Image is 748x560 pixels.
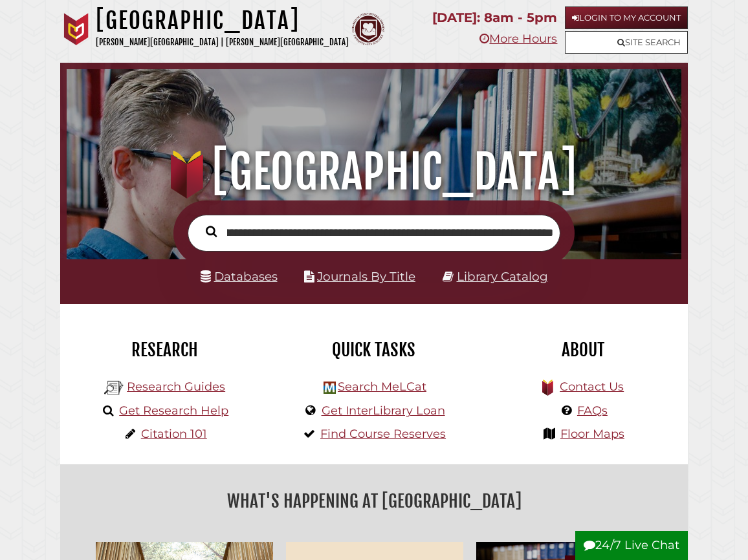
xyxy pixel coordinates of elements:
[201,269,278,284] a: Databases
[432,6,557,29] p: [DATE]: 8am - 5pm
[577,404,608,418] a: FAQs
[320,427,446,441] a: Find Course Reserves
[352,13,384,45] img: Calvin Theological Seminary
[206,226,217,238] i: Search
[60,13,93,45] img: Calvin University
[489,339,678,361] h2: About
[96,6,349,35] h1: [GEOGRAPHIC_DATA]
[324,382,336,394] img: Hekman Library Logo
[565,31,688,54] a: Site Search
[70,486,678,516] h2: What's Happening at [GEOGRAPHIC_DATA]
[119,404,228,418] a: Get Research Help
[104,378,124,398] img: Hekman Library Logo
[279,339,468,361] h2: Quick Tasks
[70,339,259,361] h2: Research
[317,269,415,284] a: Journals By Title
[560,427,624,441] a: Floor Maps
[560,380,624,394] a: Contact Us
[457,269,548,284] a: Library Catalog
[199,223,223,240] button: Search
[96,35,349,50] p: [PERSON_NAME][GEOGRAPHIC_DATA] | [PERSON_NAME][GEOGRAPHIC_DATA]
[127,380,225,394] a: Research Guides
[322,404,445,418] a: Get InterLibrary Loan
[565,6,688,29] a: Login to My Account
[78,144,670,200] h1: [GEOGRAPHIC_DATA]
[141,427,207,441] a: Citation 101
[338,380,426,394] a: Search MeLCat
[479,32,557,46] a: More Hours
